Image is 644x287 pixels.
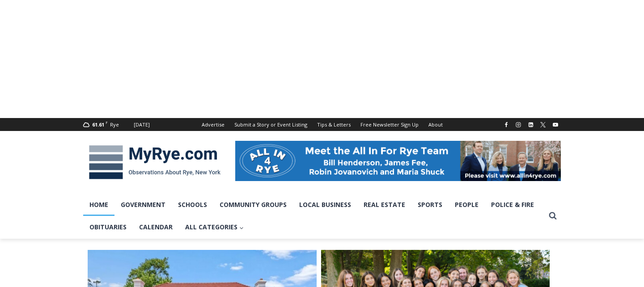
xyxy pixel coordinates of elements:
a: About [424,118,448,131]
a: Instagram [513,119,524,130]
a: Government [114,194,172,216]
a: Obituaries [83,216,133,238]
nav: Secondary Navigation [197,118,448,131]
a: X [538,119,548,130]
a: Submit a Story or Event Listing [229,118,312,131]
div: Rye [110,121,119,129]
span: F [106,120,108,125]
button: View Search Form [545,208,561,224]
span: All Categories [185,222,244,232]
a: Tips & Letters [312,118,356,131]
a: Local Business [293,194,357,216]
a: Free Newsletter Sign Up [356,118,424,131]
a: Sports [411,194,449,216]
img: MyRye.com [83,139,226,186]
a: Community Groups [213,194,293,216]
a: Calendar [133,216,179,238]
a: Schools [172,194,213,216]
a: YouTube [550,119,561,130]
img: All in for Rye [235,141,561,181]
div: [DATE] [134,121,150,129]
a: Facebook [501,119,512,130]
a: Real Estate [357,194,411,216]
a: Police & Fire [485,194,540,216]
a: People [449,194,485,216]
a: Home [83,194,114,216]
a: All Categories [179,216,250,238]
a: Advertise [197,118,229,131]
span: 61.61 [92,121,104,128]
nav: Primary Navigation [83,194,545,239]
a: Linkedin [525,119,536,130]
